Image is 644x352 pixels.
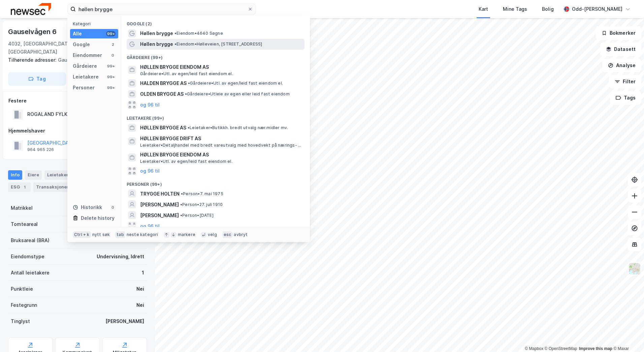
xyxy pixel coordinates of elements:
span: Gårdeiere • Utl. av egen/leid fast eiendom el. [140,71,233,77]
span: [PERSON_NAME] [140,211,179,219]
button: Datasett [600,42,641,56]
span: Eiendom • 4640 Søgne [174,31,223,36]
div: 1 [21,184,28,190]
a: OpenStreetMap [545,346,577,351]
div: esc [222,231,233,238]
div: 99+ [106,31,116,36]
div: Bolig [542,5,554,13]
span: HØLLEN BRYGGE DRIFT AS [140,135,302,143]
div: Personer (99+) [121,176,310,188]
div: 99+ [106,85,116,90]
div: tab [115,231,125,238]
div: Festegrunn [11,301,37,309]
div: Eiendomstype [11,253,44,261]
div: ROGALAND FYLKESKOMMUNE [27,110,98,118]
div: Google (2) [121,16,310,28]
div: Hjemmelshaver [8,127,147,135]
div: ESG [8,182,31,192]
div: 4032, [GEOGRAPHIC_DATA], [GEOGRAPHIC_DATA] [8,40,94,56]
span: • [180,213,182,218]
div: Tinglyst [11,317,30,325]
div: Tomteareal [11,220,38,228]
div: 0 [110,53,116,58]
span: Person • 27. juli 1910 [180,202,223,207]
div: Ctrl + k [73,231,91,238]
div: Google [73,40,90,49]
button: og 96 til [140,222,160,230]
div: 0 [110,205,116,210]
div: Punktleie [11,285,33,293]
div: Festere [8,97,147,105]
span: • [188,81,190,86]
button: Bokmerker [596,26,641,40]
img: newsec-logo.f6e21ccffca1b3a03d2d.png [11,3,51,15]
div: Gauselvågen 6 [8,26,58,37]
span: [PERSON_NAME] [140,201,179,209]
div: Gårdeiere [73,62,97,70]
button: Tag [8,72,66,86]
span: • [180,202,182,207]
span: HALDEN BRYGGE AS [140,79,187,87]
span: HØLLEN BRYGGE EIENDOM AS [140,63,302,71]
div: Eiendommer [73,51,102,59]
div: Antall leietakere [11,269,50,277]
div: Delete history [81,214,115,222]
button: Analyse [602,59,641,72]
div: Matrikkel [11,204,33,212]
div: Mine Tags [503,5,527,13]
div: nytt søk [92,232,110,237]
div: Personer [73,84,95,92]
span: Leietaker • Utl. av egen/leid fast eiendom el. [140,159,232,164]
span: Høllen brygge [140,29,173,37]
span: HØLLEN BRYGGE AS [140,124,186,132]
span: TRYGGE HOLTEN [140,190,180,198]
span: Gårdeiere • Utl. av egen/leid fast eiendom el. [188,81,283,86]
div: 99+ [106,74,116,80]
div: Info [8,170,22,180]
span: • [174,41,176,47]
span: Person • 7. mai 1975 [181,191,223,197]
div: Kategori [73,21,118,26]
button: Filter [609,75,641,88]
a: Improve this map [579,346,612,351]
iframe: Chat Widget [610,320,644,352]
div: 2 [110,42,116,47]
div: Eiere [25,170,42,180]
span: Høllen brygge [140,40,173,48]
span: • [174,31,176,36]
div: Leietakere [44,170,82,180]
div: 1 [142,269,144,277]
div: Undervisning, Idrett [97,253,144,261]
div: Nei [136,301,144,309]
div: [PERSON_NAME] [105,317,144,325]
div: avbryt [234,232,248,237]
div: Leietakere [73,73,99,81]
div: neste kategori [127,232,158,237]
div: Nei [136,285,144,293]
span: • [181,191,183,196]
span: Gårdeiere • Utleie av egen eller leid fast eiendom [185,91,290,97]
div: velg [208,232,217,237]
div: Kart [479,5,488,13]
span: Leietaker • Detaljhandel med bredt vareutvalg med hovedvekt på nærings- og nytelsesmidler [140,143,303,148]
div: markere [178,232,195,237]
div: Bruksareal (BRA) [11,236,50,244]
span: Eiendom • Hølleveien, [STREET_ADDRESS] [174,41,262,47]
input: Søk på adresse, matrikkel, gårdeiere, leietakere eller personer [76,4,248,14]
div: 964 965 226 [27,147,54,152]
span: Leietaker • Butikkh. bredt utvalg nær.midler mv. [188,125,288,130]
span: Tilhørende adresser: [8,57,58,63]
div: Kontrollprogram for chat [610,320,644,352]
div: Alle [73,30,82,38]
div: Leietakere (99+) [121,110,310,122]
a: Mapbox [525,346,543,351]
img: Z [628,262,641,275]
button: og 96 til [140,167,160,175]
div: Transaksjoner [33,182,79,192]
span: • [185,91,187,96]
div: Gauselvågen 4 [8,56,141,64]
span: HØLLEN BRYGGE EIENDOM AS [140,151,302,159]
button: og 96 til [140,101,160,109]
button: Tags [610,91,641,105]
span: Person • [DATE] [180,213,214,218]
